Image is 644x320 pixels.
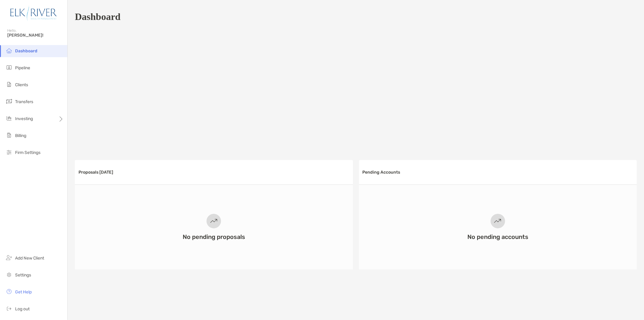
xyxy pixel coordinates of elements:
h1: Dashboard [75,11,120,22]
span: Log out [15,306,30,312]
span: Billing [15,133,26,138]
img: transfers icon [5,98,13,105]
span: [PERSON_NAME]! [7,33,64,38]
img: add_new_client icon [5,254,13,261]
img: logout icon [5,305,13,312]
img: settings icon [5,271,13,278]
span: Investing [15,116,33,121]
h3: No pending proposals [183,233,245,240]
span: Firm Settings [15,150,40,155]
img: billing icon [5,132,13,139]
img: firm-settings icon [5,149,13,156]
span: Pipeline [15,65,30,70]
h3: No pending accounts [467,233,528,240]
img: dashboard icon [5,47,13,54]
img: clients icon [5,81,13,88]
img: investing icon [5,115,13,122]
span: Transfers [15,99,33,104]
img: get-help icon [5,288,13,295]
span: Dashboard [15,48,37,54]
span: Clients [15,82,28,87]
span: Get Help [15,289,32,295]
img: Zoe Logo [7,2,60,24]
h3: Proposals [DATE] [78,170,113,175]
span: Add New Client [15,256,44,261]
img: pipeline icon [5,64,13,71]
span: Settings [15,273,31,278]
h3: Pending Accounts [363,170,400,175]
